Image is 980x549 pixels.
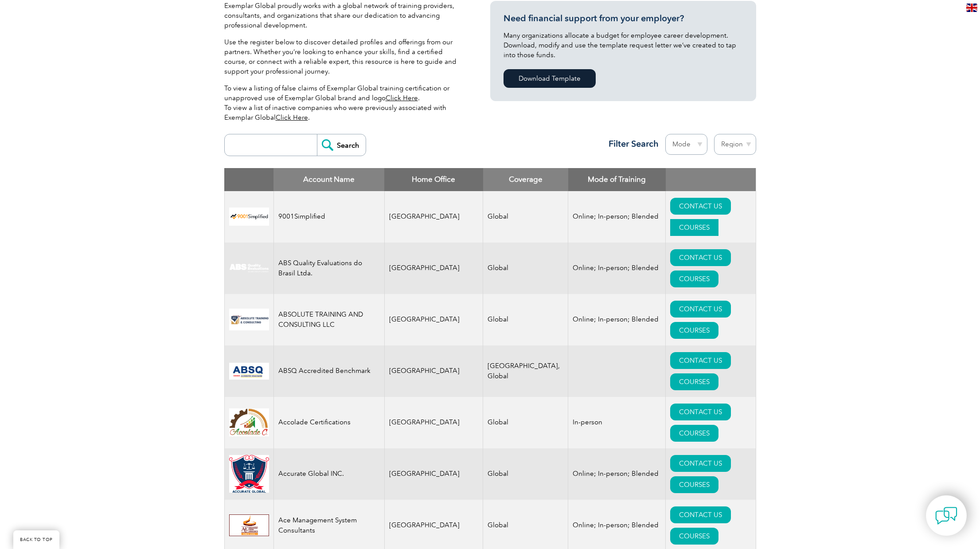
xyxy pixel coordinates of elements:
[504,69,596,88] a: Download Template
[386,94,418,102] a: Click Here
[317,134,366,156] input: Search
[504,13,743,24] h3: Need financial support from your employer?
[670,271,718,287] a: COURSES
[670,455,731,472] a: CONTACT US
[229,363,269,380] img: cc24547b-a6e0-e911-a812-000d3a795b83-logo.png
[384,168,483,191] th: Home Office: activate to sort column ascending
[229,455,269,493] img: a034a1f6-3919-f011-998a-0022489685a1-logo.png
[229,309,269,330] img: 16e092f6-eadd-ed11-a7c6-00224814fd52-logo.png
[670,425,718,442] a: COURSES
[670,506,731,523] a: CONTACT US
[568,191,666,243] td: Online; In-person; Blended
[568,397,666,448] td: In-person
[483,448,568,500] td: Global
[483,168,568,191] th: Coverage: activate to sort column ascending
[384,397,483,448] td: [GEOGRAPHIC_DATA]
[273,243,384,294] td: ABS Quality Evaluations do Brasil Ltda.
[568,448,666,500] td: Online; In-person; Blended
[935,505,957,527] img: contact-chat.png
[670,404,731,420] a: CONTACT US
[670,476,718,493] a: COURSES
[384,345,483,397] td: [GEOGRAPHIC_DATA]
[229,514,269,536] img: 306afd3c-0a77-ee11-8179-000d3ae1ac14-logo.jpg
[670,373,718,390] a: COURSES
[483,294,568,345] td: Global
[483,243,568,294] td: Global
[384,294,483,345] td: [GEOGRAPHIC_DATA]
[670,322,718,339] a: COURSES
[568,168,666,191] th: Mode of Training: activate to sort column ascending
[224,83,464,122] p: To view a listing of false claims of Exemplar Global training certification or unapproved use of ...
[670,249,731,266] a: CONTACT US
[276,114,308,122] a: Click Here
[384,243,483,294] td: [GEOGRAPHIC_DATA]
[224,1,464,30] p: Exemplar Global proudly works with a global network of training providers, consultants, and organ...
[273,397,384,448] td: Accolade Certifications
[229,208,269,226] img: 37c9c059-616f-eb11-a812-002248153038-logo.png
[666,168,756,191] th: : activate to sort column ascending
[483,191,568,243] td: Global
[273,448,384,500] td: Accurate Global INC.
[504,31,743,60] p: Many organizations allocate a budget for employee career development. Download, modify and use th...
[603,138,659,149] h3: Filter Search
[384,448,483,500] td: [GEOGRAPHIC_DATA]
[229,408,269,436] img: 1a94dd1a-69dd-eb11-bacb-002248159486-logo.jpg
[13,530,59,549] a: BACK TO TOP
[273,345,384,397] td: ABSQ Accredited Benchmark
[670,352,731,369] a: CONTACT US
[483,345,568,397] td: [GEOGRAPHIC_DATA], Global
[273,168,384,191] th: Account Name: activate to sort column descending
[384,191,483,243] td: [GEOGRAPHIC_DATA]
[670,219,718,236] a: COURSES
[670,198,731,215] a: CONTACT US
[966,4,977,12] img: en
[670,528,718,545] a: COURSES
[273,294,384,345] td: ABSOLUTE TRAINING AND CONSULTING LLC
[273,191,384,243] td: 9001Simplified
[568,294,666,345] td: Online; In-person; Blended
[229,263,269,273] img: c92924ac-d9bc-ea11-a814-000d3a79823d-logo.jpg
[670,301,731,318] a: CONTACT US
[483,397,568,448] td: Global
[568,243,666,294] td: Online; In-person; Blended
[224,37,464,76] p: Use the register below to discover detailed profiles and offerings from our partners. Whether you...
